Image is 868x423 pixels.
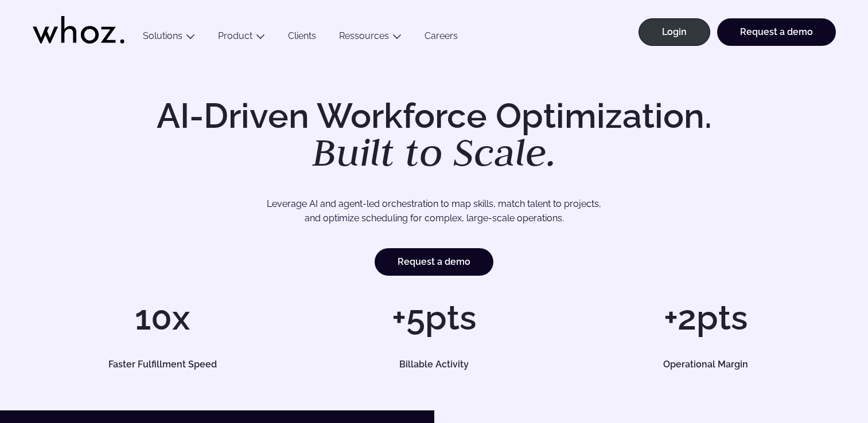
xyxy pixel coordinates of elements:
[304,300,564,335] h1: +5pts
[317,360,551,369] h5: Billable Activity
[73,197,796,226] p: Leverage AI and agent-led orchestration to map skills, match talent to projects, and optimize sch...
[131,30,207,46] button: Solutions
[312,127,556,177] em: Built to Scale.
[207,30,277,46] button: Product
[33,300,293,335] h1: 10x
[218,30,252,41] a: Product
[328,30,413,46] button: Ressources
[413,30,469,46] a: Careers
[717,18,836,46] a: Request a demo
[45,360,279,369] h5: Faster Fulfillment Speed
[339,30,389,41] a: Ressources
[141,99,728,172] h1: AI-Driven Workforce Optimization.
[375,248,493,276] a: Request a demo
[277,30,328,46] a: Clients
[589,360,823,369] h5: Operational Margin
[575,300,835,335] h1: +2pts
[639,18,710,46] a: Login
